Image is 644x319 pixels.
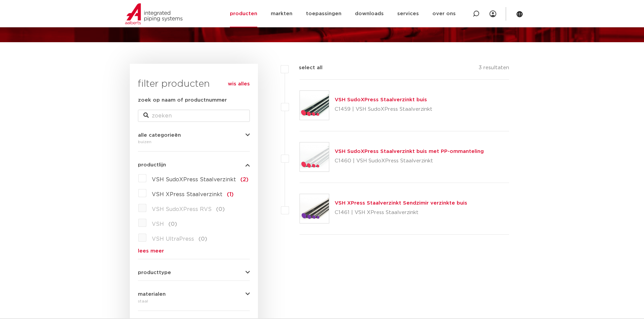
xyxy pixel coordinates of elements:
[152,192,222,197] span: VSH XPress Staalverzinkt
[228,80,250,88] a: wis alles
[138,270,250,275] button: producttype
[335,97,427,102] a: VSH SudoXPress Staalverzinkt buis
[138,96,227,104] label: zoek op naam of productnummer
[198,236,207,242] span: (0)
[138,133,250,138] button: alle categorieën
[138,292,166,297] span: materialen
[216,207,225,212] span: (0)
[335,104,432,115] p: C1459 | VSH SudoXPress Staalverzinkt
[138,297,250,305] div: staal
[335,201,467,206] a: VSH XPress Staalverzinkt Sendzimir verzinkte buis
[138,138,250,146] div: buizen
[335,149,484,154] a: VSH SudoXPress Staalverzinkt buis met PP-ommanteling
[152,221,164,227] span: VSH
[152,207,212,212] span: VSH SudoXPress RVS
[138,162,166,167] span: productlijn
[138,133,181,138] span: alle categorieën
[152,177,236,182] span: VSH SudoXPress Staalverzinkt
[138,292,250,297] button: materialen
[300,142,329,171] img: Thumbnail for VSH SudoXPress Staalverzinkt buis met PP-ommanteling
[227,192,234,197] span: (1)
[152,236,194,242] span: VSH UltraPress
[138,162,250,167] button: productlijn
[335,156,484,166] p: C1460 | VSH SudoXPress Staalverzinkt
[335,207,467,218] p: C1461 | VSH XPress Staalverzinkt
[138,77,250,91] h3: filter producten
[138,248,250,254] a: lees meer
[289,64,323,72] label: select all
[300,91,329,120] img: Thumbnail for VSH SudoXPress Staalverzinkt buis
[240,177,248,182] span: (2)
[479,64,509,74] p: 3 resultaten
[300,194,329,223] img: Thumbnail for VSH XPress Staalverzinkt Sendzimir verzinkte buis
[138,270,171,275] span: producttype
[168,221,177,227] span: (0)
[138,110,250,122] input: zoeken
